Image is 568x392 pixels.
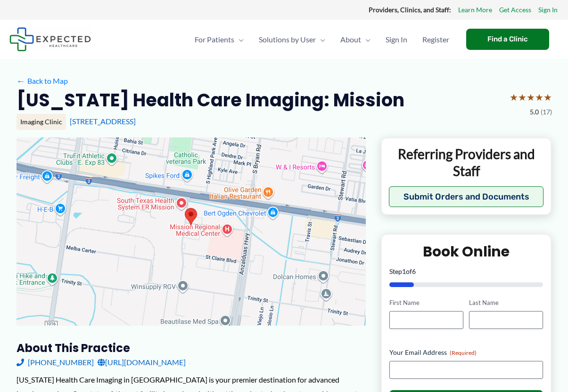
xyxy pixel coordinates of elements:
[415,23,457,56] a: Register
[543,88,552,106] span: ★
[16,74,68,88] a: ←Back to Map
[361,23,370,56] span: Menu Toggle
[389,348,543,357] label: Your Email Address
[98,355,186,369] a: [URL][DOMAIN_NAME]
[70,117,136,126] a: [STREET_ADDRESS]
[422,23,449,56] span: Register
[469,298,543,307] label: Last Name
[333,23,378,56] a: AboutMenu Toggle
[458,4,492,16] a: Learn More
[389,268,543,275] p: Step of
[195,23,234,56] span: For Patients
[378,23,415,56] a: Sign In
[316,23,325,56] span: Menu Toggle
[16,114,66,130] div: Imaging Clinic
[386,23,407,56] span: Sign In
[499,4,531,16] a: Get Access
[412,267,416,275] span: 6
[535,88,543,106] span: ★
[530,106,539,118] span: 5.0
[450,349,477,356] span: (Required)
[402,267,406,275] span: 1
[389,145,544,180] p: Referring Providers and Staff
[16,341,366,355] h3: About this practice
[251,23,333,56] a: Solutions by UserMenu Toggle
[541,106,552,118] span: (17)
[389,242,543,261] h2: Book Online
[510,88,518,106] span: ★
[16,88,404,112] h2: [US_STATE] Health Care Imaging: Mission
[234,23,244,56] span: Menu Toggle
[187,23,251,56] a: For PatientsMenu Toggle
[9,27,91,51] img: Expected Healthcare Logo - side, dark font, small
[538,4,558,16] a: Sign In
[389,186,544,207] button: Submit Orders and Documents
[340,23,361,56] span: About
[389,298,463,307] label: First Name
[527,88,535,106] span: ★
[369,6,451,14] strong: Providers, Clinics, and Staff:
[518,88,527,106] span: ★
[259,23,316,56] span: Solutions by User
[187,23,457,56] nav: Primary Site Navigation
[16,76,25,85] span: ←
[16,355,94,369] a: [PHONE_NUMBER]
[466,29,549,50] a: Find a Clinic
